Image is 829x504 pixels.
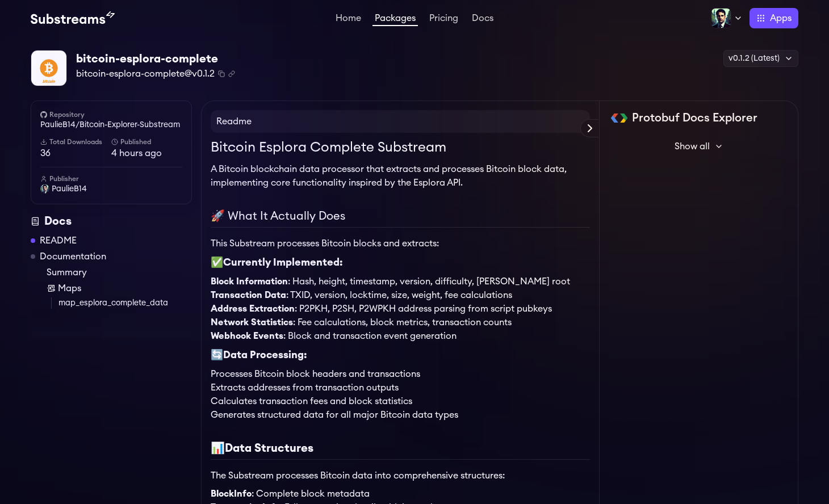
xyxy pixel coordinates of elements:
[211,162,590,190] p: A Bitcoin blockchain data processor that extracts and processes Bitcoin block data, implementing ...
[211,487,590,501] li: : Complete block metadata
[211,208,590,228] h2: 🚀 What It Actually Does
[211,137,590,158] h1: Bitcoin Esplora Complete Substream
[211,316,590,329] li: : Fee calculations, block metrics, transaction counts
[40,146,111,160] span: 36
[76,67,215,81] span: bitcoin-esplora-complete@v0.1.2
[723,50,798,67] div: v0.1.2 (Latest)
[52,183,87,195] span: PaulieB14
[211,302,590,316] li: : P2PKH, P2SH, P2WPKH address parsing from script pubkeys
[211,318,293,327] strong: Network Statistics
[40,119,182,131] a: PaulieB14/Bitcoin-Explorer-Substream
[31,51,66,86] img: Package Logo
[211,469,590,482] p: The Substream processes Bitcoin data into comprehensive structures:
[76,51,235,67] div: bitcoin-esplora-complete
[40,234,77,247] a: README
[211,291,286,300] strong: Transaction Data
[223,350,307,360] strong: Data Processing:
[632,110,757,126] h2: Protobuf Docs Explorer
[211,489,252,498] strong: BlockInfo
[211,275,590,288] li: : Hash, height, timestamp, version, difficulty, [PERSON_NAME] root
[40,250,106,263] a: Documentation
[770,11,792,25] span: Apps
[211,440,590,460] h2: 📊
[225,443,313,454] strong: Data Structures
[218,70,225,77] button: Copy package name and version
[47,282,192,295] a: Maps
[211,347,590,363] h3: 🔄
[111,146,182,160] span: 4 hours ago
[470,14,496,25] a: Docs
[211,288,590,302] li: : TXID, version, locktime, size, weight, fee calculations
[211,381,590,394] li: Extracts addresses from transaction outputs
[211,255,590,270] h3: ✅
[40,137,111,146] h6: Total Downloads
[372,14,418,26] a: Packages
[427,14,460,25] a: Pricing
[40,111,47,118] img: github
[47,266,192,279] a: Summary
[40,174,182,183] h6: Publisher
[47,284,56,293] img: Map icon
[211,408,590,422] li: Generates structured data for all major Bitcoin data types
[111,137,182,146] h6: Published
[611,114,627,123] img: Protobuf
[31,11,115,25] img: Substream's logo
[675,140,710,153] span: Show all
[31,213,192,229] div: Docs
[40,110,182,119] h6: Repository
[211,394,590,408] li: Calculates transaction fees and block statistics
[211,277,288,286] strong: Block Information
[40,183,182,195] a: PaulieB14
[711,8,731,28] img: Profile
[211,331,283,341] strong: Webhook Events
[228,70,235,77] button: Copy .spkg link to clipboard
[58,297,192,309] a: map_esplora_complete_data
[211,237,590,250] p: This Substream processes Bitcoin blocks and extracts:
[211,304,295,313] strong: Address Extraction
[211,329,590,343] li: : Block and transaction event generation
[211,367,590,381] li: Processes Bitcoin block headers and transactions
[40,184,49,194] img: User Avatar
[211,110,590,133] h4: Readme
[611,135,786,158] button: Show all
[333,14,363,25] a: Home
[223,257,343,267] strong: Currently Implemented:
